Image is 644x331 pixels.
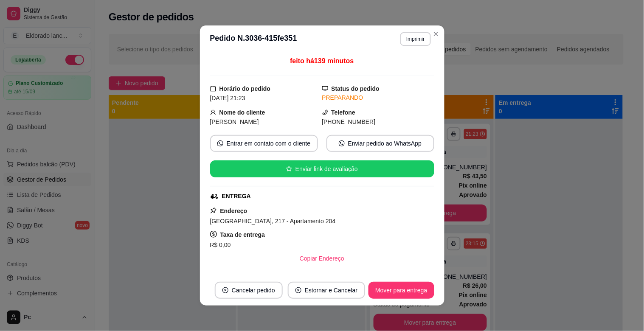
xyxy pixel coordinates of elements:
span: close-circle [222,287,228,293]
span: whats-app [217,140,223,146]
button: close-circleCancelar pedido [215,282,283,299]
strong: Horário do pedido [219,85,271,92]
span: feito há 139 minutos [290,57,354,65]
strong: Telefone [332,109,356,116]
button: whats-appEnviar pedido ao WhatsApp [326,135,434,152]
span: phone [322,109,328,115]
span: star [286,166,292,172]
span: [GEOGRAPHIC_DATA], 217 - Apartamento 204 [210,218,336,224]
span: R$ 0,00 [210,241,231,248]
button: Copiar Endereço [293,250,351,267]
button: close-circleEstornar e Cancelar [288,282,366,299]
button: Mover para entrega [368,282,434,299]
div: PREPARANDO [322,93,434,102]
span: whats-app [339,140,345,146]
button: starEnviar link de avaliação [210,160,434,177]
button: Imprimir [400,32,430,46]
span: pushpin [210,207,217,214]
span: user [210,109,216,115]
div: ENTREGA [222,192,251,201]
button: Close [429,27,443,41]
strong: Taxa de entrega [220,231,265,238]
span: [PERSON_NAME] [210,118,259,125]
h3: Pedido N. 3036-415fe351 [210,32,297,46]
span: calendar [210,86,216,92]
strong: Nome do cliente [219,109,265,116]
button: whats-appEntrar em contato com o cliente [210,135,318,152]
span: close-circle [295,287,301,293]
span: desktop [322,86,328,92]
strong: Endereço [220,208,247,214]
span: [DATE] 21:23 [210,95,245,101]
span: dollar [210,231,217,238]
strong: Status do pedido [332,85,380,92]
span: [PHONE_NUMBER] [322,118,376,125]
